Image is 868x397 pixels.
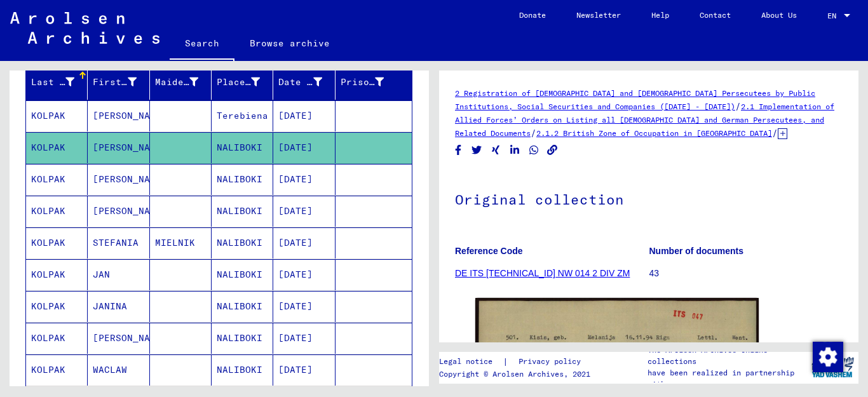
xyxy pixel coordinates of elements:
[88,323,149,354] mat-cell: [PERSON_NAME]
[150,227,212,259] mat-cell: MIELNIK
[212,354,273,386] mat-cell: NALIBOKI
[93,76,136,89] div: First Name
[88,196,149,227] mat-cell: [PERSON_NAME]
[508,355,596,368] a: Privacy policy
[88,259,149,290] mat-cell: JAN
[527,142,541,158] button: Share on WhatsApp
[649,267,843,280] p: 43
[26,259,88,290] mat-cell: KOLPAK
[212,291,273,322] mat-cell: NALIBOKI
[212,164,273,195] mat-cell: NALIBOKI
[439,355,596,368] div: |
[648,344,806,367] p: The Arolsen Archives online collections
[336,64,412,100] mat-header-cell: Prisoner #
[439,355,503,368] a: Legal notice
[273,227,335,259] mat-cell: [DATE]
[455,170,843,226] h1: Original collection
[455,268,630,278] a: DE ITS [TECHNICAL_ID] NW 014 2 DIV ZM
[649,246,744,256] b: Number of documents
[827,11,841,20] span: EN
[150,64,212,100] mat-header-cell: Maiden Name
[812,341,843,372] div: Change consent
[212,100,273,131] mat-cell: Terebiena
[212,259,273,290] mat-cell: NALIBOKI
[470,142,484,158] button: Share on Twitter
[735,100,741,112] span: /
[155,72,214,92] div: Maiden Name
[278,76,322,89] div: Date of Birth
[273,164,335,195] mat-cell: [DATE]
[26,291,88,322] mat-cell: KOLPAK
[26,164,88,195] mat-cell: KOLPAK
[455,246,523,256] b: Reference Code
[26,354,88,386] mat-cell: KOLPAK
[88,164,149,195] mat-cell: [PERSON_NAME]
[273,259,335,290] mat-cell: [DATE]
[88,291,149,322] mat-cell: JANINA
[273,64,335,100] mat-header-cell: Date of Birth
[212,196,273,227] mat-cell: NALIBOKI
[170,28,234,61] a: Search
[508,142,522,158] button: Share on LinkedIn
[809,351,857,383] img: yv_logo.png
[217,76,260,89] div: Place of Birth
[26,227,88,259] mat-cell: KOLPAK
[212,323,273,354] mat-cell: NALIBOKI
[155,76,198,89] div: Maiden Name
[26,323,88,354] mat-cell: KOLPAK
[212,132,273,163] mat-cell: NALIBOKI
[273,196,335,227] mat-cell: [DATE]
[26,196,88,227] mat-cell: KOLPAK
[26,64,88,100] mat-header-cell: Last Name
[93,72,152,92] div: First Name
[31,76,74,89] div: Last Name
[273,323,335,354] mat-cell: [DATE]
[88,100,149,131] mat-cell: [PERSON_NAME]
[546,142,559,158] button: Copy link
[341,72,400,92] div: Prisoner #
[273,354,335,386] mat-cell: [DATE]
[531,127,536,138] span: /
[273,100,335,131] mat-cell: [DATE]
[273,291,335,322] mat-cell: [DATE]
[278,72,337,92] div: Date of Birth
[88,132,149,163] mat-cell: [PERSON_NAME]
[452,142,465,158] button: Share on Facebook
[26,100,88,131] mat-cell: KOLPAK
[31,72,90,92] div: Last Name
[489,142,503,158] button: Share on Xing
[813,342,843,372] img: Change consent
[439,368,596,380] p: Copyright © Arolsen Archives, 2021
[88,64,149,100] mat-header-cell: First Name
[273,132,335,163] mat-cell: [DATE]
[455,88,815,111] a: 2 Registration of [DEMOGRAPHIC_DATA] and [DEMOGRAPHIC_DATA] Persecutees by Public Institutions, S...
[772,127,778,138] span: /
[88,227,149,259] mat-cell: STEFANIA
[212,227,273,259] mat-cell: NALIBOKI
[648,367,806,390] p: have been realized in partnership with
[341,76,384,89] div: Prisoner #
[26,132,88,163] mat-cell: KOLPAK
[217,72,276,92] div: Place of Birth
[234,28,345,58] a: Browse archive
[455,102,834,138] a: 2.1 Implementation of Allied Forces’ Orders on Listing all [DEMOGRAPHIC_DATA] and German Persecut...
[212,64,273,100] mat-header-cell: Place of Birth
[10,12,159,44] img: Arolsen_neg.svg
[88,354,149,386] mat-cell: WACLAW
[536,128,772,138] a: 2.1.2 British Zone of Occupation in [GEOGRAPHIC_DATA]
